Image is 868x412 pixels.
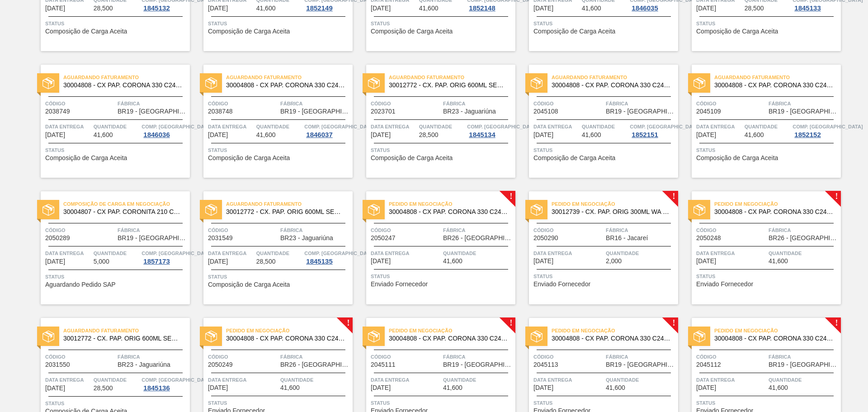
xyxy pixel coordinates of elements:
[280,226,350,235] span: Fábrica
[582,132,601,138] span: 41,600
[419,5,439,12] span: 41,600
[552,199,678,208] span: Pedido em Negociação
[793,122,839,138] a: Comp. [GEOGRAPHIC_DATA]1852152
[389,335,508,342] span: 30004808 - CX PAP. CORONA 330 C24 WAVE
[606,108,676,115] span: BR19 - Nova Rio
[582,5,601,12] span: 41,600
[256,5,276,12] span: 41,600
[714,199,841,208] span: Pedido em Negociação
[696,352,766,361] span: Código
[769,99,839,108] span: Fábrica
[745,5,764,12] span: 28,500
[769,258,788,265] span: 41,600
[630,131,660,138] div: 1852151
[533,155,615,161] span: Composição de Carga Aceita
[693,331,705,342] img: status
[443,352,513,361] span: Fábrica
[226,335,345,342] span: 30004808 - CX PAP. CORONA 330 C24 WAVE
[45,132,65,138] span: 22/10/2025
[696,19,839,28] span: Status
[389,82,508,89] span: 30012772 - CX. PAP. ORIG 600ML SEMI AUTOM C12 429
[769,226,839,235] span: Fábrica
[45,99,115,108] span: Código
[27,191,190,304] a: statusComposição de Carga em Negociação30004807 - CX PAP. CORONITA 210 C24 WAVECódigo2050289Fábri...
[94,385,113,392] span: 28,500
[280,361,350,368] span: BR26 - Uberlândia
[533,99,604,108] span: Código
[368,77,380,89] img: status
[533,132,553,138] span: 24/10/2025
[208,384,228,391] span: 01/11/2025
[226,73,353,82] span: Aguardando Faturamento
[45,122,91,131] span: Data Entrega
[696,146,839,155] span: Status
[696,272,839,281] span: Status
[304,131,334,138] div: 1846037
[793,122,863,131] span: Comp. Carga
[94,132,113,138] span: 41,600
[142,131,171,138] div: 1846036
[304,5,334,12] div: 1852149
[467,122,537,131] span: Comp. Carga
[45,108,70,115] span: 2038749
[208,19,350,28] span: Status
[205,204,217,216] img: status
[353,65,515,178] a: statusAguardando Faturamento30012772 - CX. PAP. ORIG 600ML SEMI AUTOM C12 429Código2023701Fábrica...
[419,132,439,138] span: 28,500
[696,226,766,235] span: Código
[443,226,513,235] span: Fábrica
[533,258,553,265] span: 30/10/2025
[769,361,839,368] span: BR19 - Nova Rio
[208,5,228,12] span: 15/10/2025
[142,122,212,131] span: Comp. Carga
[630,5,660,12] div: 1846035
[190,191,353,304] a: statusAguardando Faturamento30012772 - CX. PAP. ORIG 600ML SEMI AUTOM C12 429Código2031549Fábrica...
[389,208,508,215] span: 30004808 - CX PAP. CORONA 330 C24 WAVE
[45,226,115,235] span: Código
[371,108,396,115] span: 2023701
[371,281,428,288] span: Enviado Fornecedor
[769,352,839,361] span: Fábrica
[630,122,700,131] span: Comp. Carga
[118,235,188,242] span: BR19 - Nova Rio
[142,375,212,384] span: Comp. Carga
[696,155,778,161] span: Composição de Carga Aceita
[45,385,65,392] span: 31/10/2025
[371,28,453,35] span: Composição de Carga Aceita
[208,249,254,258] span: Data Entrega
[696,375,766,384] span: Data Entrega
[208,155,290,161] span: Composição de Carga Aceita
[696,361,721,368] span: 2045112
[371,258,391,265] span: 29/10/2025
[94,5,113,12] span: 28,500
[714,82,834,89] span: 30004808 - CX PAP. CORONA 330 C24 WAVE
[371,384,391,391] span: 09/11/2025
[696,132,716,138] span: 24/10/2025
[205,77,217,89] img: status
[533,375,604,384] span: Data Entrega
[533,5,553,12] span: 19/10/2025
[371,132,391,138] span: 24/10/2025
[63,208,183,215] span: 30004807 - CX PAP. CORONITA 210 C24 WAVE
[304,258,334,265] div: 1845135
[769,235,839,242] span: BR26 - Uberlândia
[678,191,841,304] a: !statusPedido em Negociação30004808 - CX PAP. CORONA 330 C24 WAVECódigo2050248FábricaBR26 - [GEOG...
[208,108,233,115] span: 2038748
[745,122,791,131] span: Quantidade
[118,361,170,368] span: BR23 - Jaguariúna
[630,122,676,138] a: Comp. [GEOGRAPHIC_DATA]1852151
[696,122,742,131] span: Data Entrega
[142,384,171,392] div: 1845136
[371,99,441,108] span: Código
[45,281,116,288] span: Aguardando Pedido SAP
[45,258,65,265] span: 27/10/2025
[533,352,604,361] span: Código
[693,77,705,89] img: status
[226,326,353,335] span: Pedido em Negociação
[280,384,300,391] span: 41,600
[208,272,350,281] span: Status
[552,335,671,342] span: 30004808 - CX PAP. CORONA 330 C24 WAVE
[552,73,678,82] span: Aguardando Faturamento
[208,146,350,155] span: Status
[371,361,396,368] span: 2045111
